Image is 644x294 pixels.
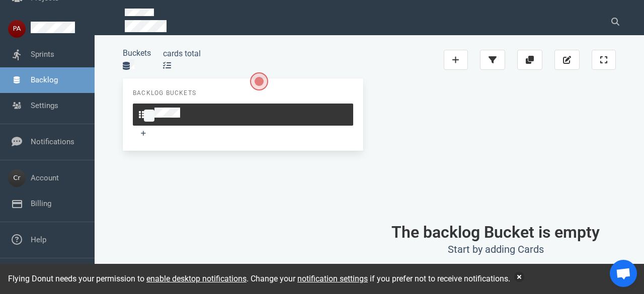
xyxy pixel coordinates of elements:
span: . Change your if you prefer not to receive notifications. [247,274,510,283]
a: Settings [31,101,58,110]
a: Billing [31,199,51,208]
div: Chat abierto [610,260,637,287]
button: Open the dialog [250,72,268,90]
p: Backlog Buckets [133,88,353,97]
a: Account [31,173,59,182]
h2: Start by adding Cards [387,243,604,256]
a: enable desktop notifications [146,274,247,283]
a: notification settings [297,274,368,283]
h1: The backlog Bucket is empty [387,223,604,241]
a: Backlog [31,75,58,84]
div: cards total [163,48,201,60]
a: Sprints [31,50,54,59]
a: Notifications [31,137,74,146]
a: Help [31,235,46,244]
span: Flying Donut needs your permission to [8,274,247,283]
div: Buckets [123,47,151,59]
